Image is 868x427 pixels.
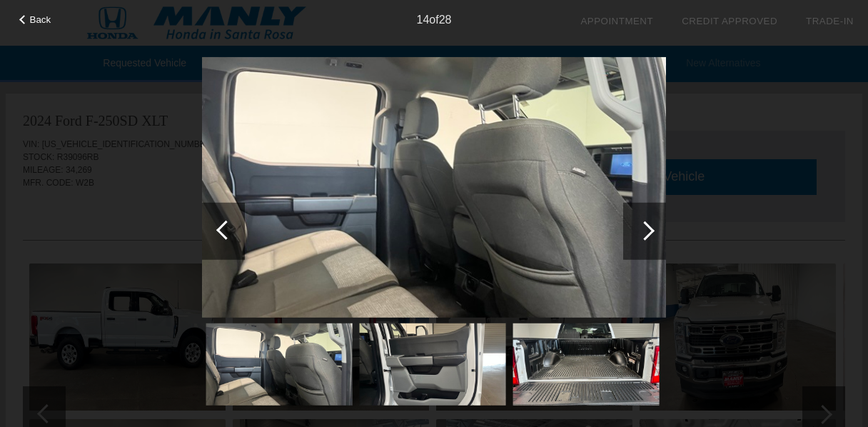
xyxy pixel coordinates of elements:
img: image.aspx [202,56,666,318]
span: 14 [417,14,430,26]
img: image.aspx [513,323,660,406]
span: Back [30,14,51,25]
img: image.aspx [360,323,506,406]
span: 28 [439,14,452,26]
a: Trade-In [806,16,854,26]
a: Appointment [580,16,653,26]
img: image.aspx [206,323,353,406]
a: Credit Approved [682,16,777,26]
